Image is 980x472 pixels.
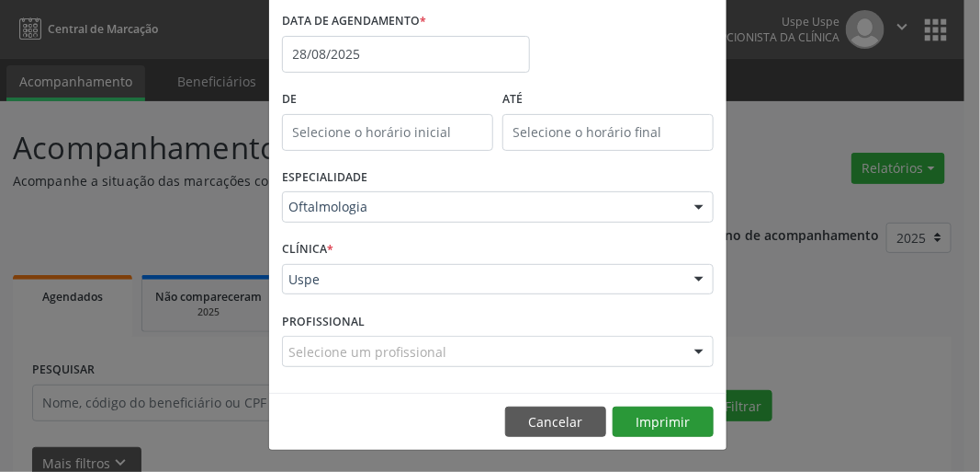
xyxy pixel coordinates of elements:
[288,271,676,289] span: Uspe
[288,198,676,216] span: Oftalmologia
[282,7,426,36] label: DATA DE AGENDAMENTO
[288,342,446,362] span: Selecione um profissional
[282,307,365,336] label: PROFISSIONAL
[282,114,493,151] input: Selecione o horário inicial
[282,36,530,73] input: Selecione uma data ou intervalo
[502,114,714,151] input: Selecione o horário final
[282,86,493,114] label: De
[282,236,333,264] label: CLÍNICA
[502,86,714,114] label: ATÉ
[613,407,714,438] button: Imprimir
[505,407,606,438] button: Cancelar
[282,164,367,192] label: ESPECIALIDADE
